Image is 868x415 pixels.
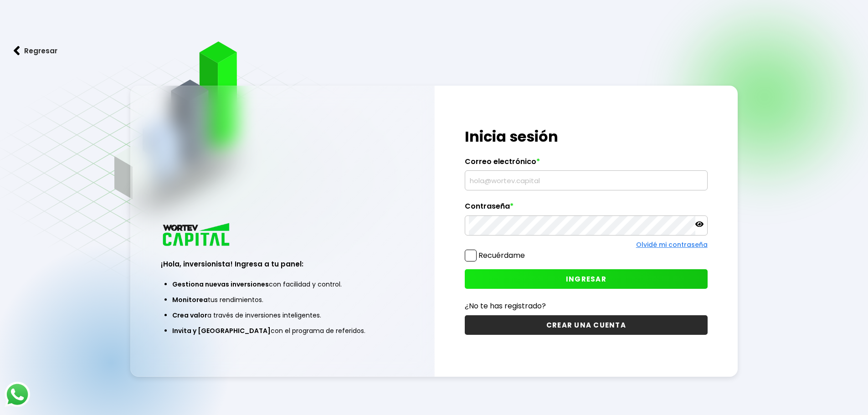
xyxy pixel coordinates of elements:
span: Monitorea [172,295,208,304]
p: ¿No te has registrado? [465,300,708,312]
img: logo_wortev_capital [161,222,233,249]
li: con el programa de referidos. [172,323,392,338]
a: Olvidé mi contraseña [636,240,708,249]
button: INGRESAR [465,269,708,289]
span: Crea valor [172,311,207,320]
img: logos_whatsapp-icon.242b2217.svg [5,382,30,407]
h3: ¡Hola, inversionista! Ingresa a tu panel: [161,259,404,269]
li: con facilidad y control. [172,277,392,292]
input: hola@wortev.capital [469,171,704,190]
li: tus rendimientos. [172,292,392,307]
span: INGRESAR [566,274,606,284]
a: ¿No te has registrado?CREAR UNA CUENTA [465,300,708,335]
button: CREAR UNA CUENTA [465,315,708,335]
h1: Inicia sesión [465,126,708,148]
span: Invita y [GEOGRAPHIC_DATA] [172,326,271,335]
label: Recuérdame [478,250,525,261]
img: flecha izquierda [14,46,20,56]
label: Contraseña [465,202,708,215]
span: Gestiona nuevas inversiones [172,280,269,289]
label: Correo electrónico [465,157,708,171]
li: a través de inversiones inteligentes. [172,307,392,323]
